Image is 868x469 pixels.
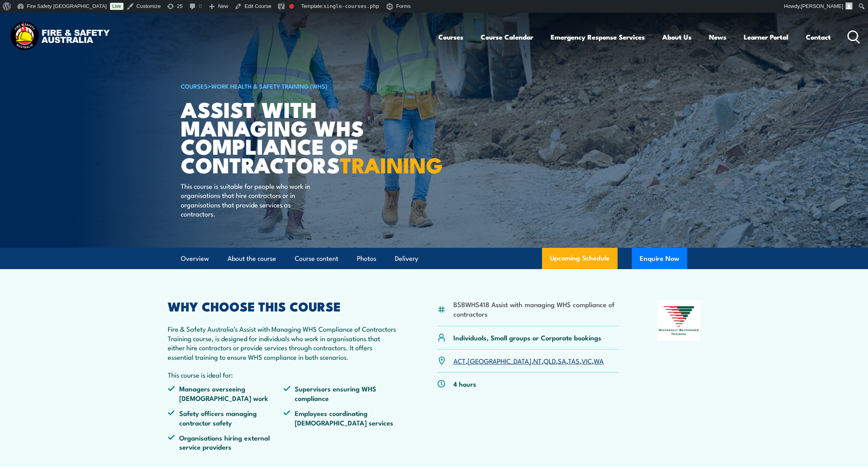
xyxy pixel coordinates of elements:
li: Safety officers managing contractor safety [168,408,283,427]
a: Courses [438,27,463,47]
li: Supervisors ensuring WHS compliance [283,384,399,403]
a: Contact [806,27,831,47]
p: 4 hours [453,379,476,388]
a: News [709,27,726,47]
a: WA [594,356,604,365]
p: This course is ideal for: [168,370,399,379]
span: single-courses.php [323,3,379,9]
p: Fire & Safety Australia's Assist with Managing WHS Compliance of Contractors Training course, is ... [168,324,399,361]
a: Upcoming Schedule [542,248,618,269]
a: Emergency Response Services [551,27,645,47]
a: [GEOGRAPHIC_DATA] [468,356,531,365]
a: ACT [453,356,466,365]
img: Nationally Recognised Training logo. [658,300,700,341]
a: Overview [181,248,209,269]
a: VIC [582,356,592,365]
li: Employees coordinating [DEMOGRAPHIC_DATA] services [283,408,399,427]
h1: Assist with Managing WHS Compliance of Contractors [181,100,376,174]
a: Photos [357,248,376,269]
p: , , , , , , , [453,356,604,365]
div: Focus keyphrase not set [289,4,294,9]
a: Course Calendar [481,27,533,47]
p: This course is suitable for people who work in organisations that hire contractors or in organisa... [181,181,325,218]
h2: WHY CHOOSE THIS COURSE [168,300,399,311]
h6: > [181,81,376,91]
a: SA [558,356,566,365]
li: Organisations hiring external service providers [168,433,283,452]
a: About the course [227,248,276,269]
a: Work Health & Safety Training (WHS) [211,82,327,90]
a: NT [533,356,542,365]
strong: TRAINING [340,148,443,180]
a: Course content [295,248,338,269]
a: Live [110,3,123,10]
p: Individuals, Small groups or Corporate bookings [453,333,601,342]
a: Delivery [395,248,418,269]
a: COURSES [181,82,208,90]
a: Learner Portal [744,27,788,47]
a: About Us [662,27,692,47]
li: Managers overseeing [DEMOGRAPHIC_DATA] work [168,384,283,403]
a: TAS [568,356,580,365]
button: Enquire Now [632,248,687,269]
a: QLD [544,356,556,365]
li: BSBWHS418 Assist with managing WHS compliance of contractors [453,300,619,318]
span: [PERSON_NAME] [801,3,843,9]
